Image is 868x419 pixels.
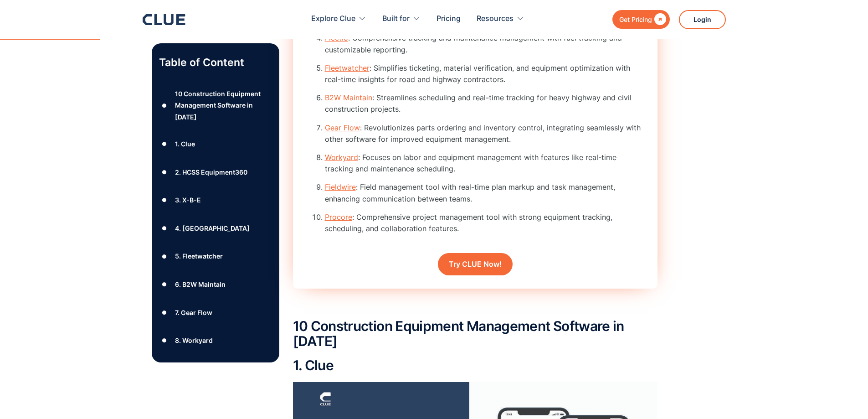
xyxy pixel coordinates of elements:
div: ● [159,193,170,207]
div: 8. Workyard [175,335,213,346]
div: Get Pricing [619,14,652,25]
div: Resources [477,5,514,33]
div: Explore Clue [311,5,366,33]
div: 2. HCSS Equipment360 [175,166,247,178]
li: : Comprehensive tracking and maintenance management with fuel tracking and customizable reporting. [325,32,644,55]
div: 1. Clue [175,138,195,150]
a: Login [679,10,726,29]
a: ●4. [GEOGRAPHIC_DATA] [159,222,272,235]
li: : Revolutionizes parts ordering and inventory control, integrating seamlessly with other software... [325,122,644,145]
div: 5. Fleetwatcher [175,250,223,262]
div: Explore Clue [311,5,355,33]
a: ●10 Construction Equipment Management Software in [DATE] [159,88,272,123]
div: ● [159,278,170,291]
li: : Simplifies ticketing, material verification, and equipment optimization with real-time insights... [325,62,644,85]
li: : Focuses on labor and equipment management with features like real-time tracking and maintenance... [325,152,644,175]
li: : Field management tool with real-time plan markup and task management, enhancing communication b... [325,181,644,204]
h2: 10 Construction Equipment Management Software in [DATE] [293,319,657,349]
a: ●8. Workyard [159,334,272,347]
a: ●9. Fieldwire [159,362,272,376]
div: 6. B2W Maintain [175,279,226,290]
a: Pricing [437,5,461,33]
li: : Comprehensive project management tool with strong equipment tracking, scheduling, and collabora... [325,212,644,234]
a: Try CLUE Now! [438,253,513,275]
div: Built for [382,5,421,33]
h2: 1. Clue [293,358,657,373]
a: Fleetwatcher [325,63,370,72]
div: Resources [477,5,524,33]
a: ●1. Clue [159,137,272,151]
div: Built for [382,5,410,33]
div: ● [159,334,170,347]
div: 3. X-B-E [175,194,201,206]
div: ● [159,165,170,179]
div: ● [159,305,170,319]
div: 7. Gear Flow [175,307,212,318]
a: ●5. Fleetwatcher [159,249,272,263]
a: ●6. B2W Maintain [159,278,272,291]
div: ● [159,98,170,112]
p: Table of Content [159,55,272,70]
a: Workyard [325,153,358,162]
div: ● [159,249,170,263]
div: 10 Construction Equipment Management Software in [DATE] [175,88,272,123]
a: Procore [325,212,352,222]
a: ●7. Gear Flow [159,305,272,319]
div: ● [159,362,170,376]
div: 4. [GEOGRAPHIC_DATA] [175,222,250,234]
div: ● [159,137,170,151]
a: ●3. X-B-E [159,193,272,207]
a: Get Pricing [612,10,670,29]
a: ●2. HCSS Equipment360 [159,165,272,179]
p: ‍ [293,298,657,309]
a: Gear Flow [325,123,360,132]
a: Fieldwire [325,182,356,191]
div:  [652,14,666,25]
a: B2W Maintain [325,93,372,102]
li: : Streamlines scheduling and real-time tracking for heavy highway and civil construction projects. [325,92,644,115]
div: ● [159,222,170,235]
